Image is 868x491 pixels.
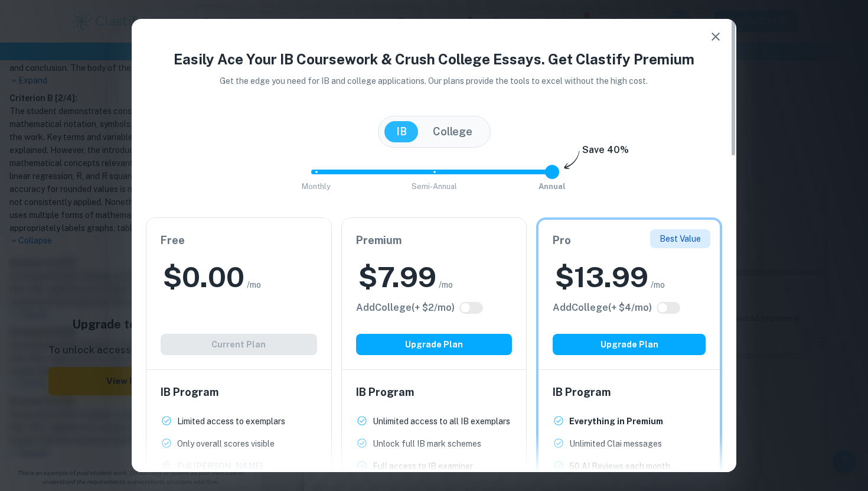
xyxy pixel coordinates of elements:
[539,182,566,191] span: Annual
[555,258,648,296] h2: $ 13.99
[651,278,665,291] span: /mo
[660,232,701,245] p: Best Value
[177,415,285,428] p: Limited access to exemplars
[569,415,663,428] p: Everything in Premium
[302,182,331,191] span: Monthly
[356,334,513,355] button: Upgrade Plan
[163,258,244,296] h2: $ 0.00
[412,182,457,191] span: Semi-Annual
[356,301,455,315] h6: Click to see all the additional College features.
[247,278,261,291] span: /mo
[356,232,513,249] h6: Premium
[421,121,484,142] button: College
[553,232,706,249] h6: Pro
[358,258,436,296] h2: $ 7.99
[384,121,419,142] button: IB
[553,301,652,315] h6: Click to see all the additional College features.
[161,232,317,249] h6: Free
[564,150,580,170] img: subscription-arrow.svg
[439,278,453,291] span: /mo
[204,74,665,87] p: Get the edge you need for IB and college applications. Our plans provide the tools to excel witho...
[146,48,722,70] h4: Easily Ace Your IB Coursework & Crush College Essays. Get Clastify Premium
[373,415,510,428] p: Unlimited access to all IB exemplars
[553,384,706,401] h6: IB Program
[161,384,317,401] h6: IB Program
[553,334,706,355] button: Upgrade Plan
[582,143,629,163] h6: Save 40%
[356,384,513,401] h6: IB Program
